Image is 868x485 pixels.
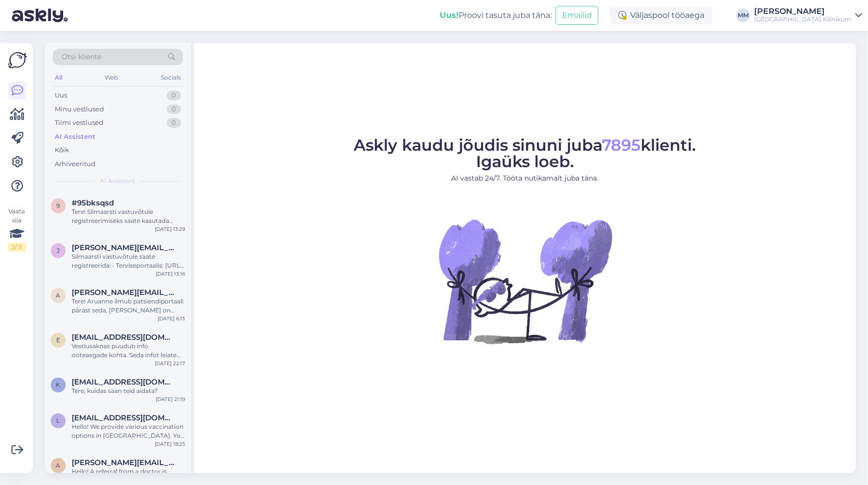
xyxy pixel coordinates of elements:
span: Askly kaudu jõudis sinuni juba klienti. Igaüks loeb. [354,135,696,171]
span: AI Assistent [100,177,136,186]
div: Tere! Silmaarsti vastuvõtule registreerimiseks saate kasutada järgmisi võimalusi: • Terviseportaa... [72,207,185,225]
span: johannes@lennuk.net [72,243,175,252]
div: Proovi tasuta juba täna: [440,9,552,21]
span: a.liljefors@icloud.com [72,458,175,467]
div: [PERSON_NAME] [754,7,851,15]
span: karinliin31@gmail.com [72,378,175,387]
div: Socials [159,71,183,84]
span: Elfbard21@gmail.com [72,333,175,342]
span: 7895 [602,135,641,155]
div: Tere, kuidas saan teid aidata? [72,387,185,395]
b: Uus! [440,10,459,20]
span: #95bksqsd [72,198,114,207]
div: [GEOGRAPHIC_DATA] Kliinikum [754,15,851,23]
div: Hello! A referral from a doctor is required for all radiological examinations, including [MEDICAL... [72,467,185,485]
div: Hello! We provide various vaccination options in [GEOGRAPHIC_DATA]. You can get vaccinated at our... [72,422,185,440]
a: [PERSON_NAME][GEOGRAPHIC_DATA] Kliinikum [754,7,862,23]
div: Kõik [55,145,69,155]
span: 9 [57,202,60,209]
span: l [57,417,60,424]
img: Askly Logo [8,51,27,70]
div: Web [103,71,120,84]
img: No Chat active [436,192,615,371]
button: Emailid [556,6,598,25]
div: All [53,71,64,84]
span: a [56,462,61,469]
div: Uus [55,91,67,100]
div: Arhiveeritud [55,159,96,169]
div: Tiimi vestlused [55,118,103,128]
div: 0 [167,104,181,114]
div: Minu vestlused [55,104,104,114]
div: 2 / 3 [8,243,26,252]
div: 0 [167,91,181,100]
p: AI vastab 24/7. Tööta nutikamalt juba täna. [354,173,696,184]
span: k [56,381,61,388]
div: [DATE] 21:19 [156,395,185,403]
span: luckiestg1102@gmail.com [72,413,175,422]
div: [DATE] 6:13 [158,315,185,322]
div: [DATE] 22:17 [155,360,185,367]
div: [DATE] 18:25 [155,440,185,448]
span: E [56,336,60,344]
span: andres.siht@mail.ee [72,288,175,297]
div: Tere! Aruanne ilmub patsiendiportaali pärast seda, [PERSON_NAME] on haigusloo sulgenud. Aruande v... [72,297,185,315]
div: Silmaarsti vastuvõtule saate registreerida: • Terviseportaalis: [URL][DOMAIN_NAME] • Veebilehe vo... [72,252,185,270]
span: j [57,247,60,254]
div: Vaata siia [8,207,26,252]
div: 0 [167,118,181,128]
span: a [56,291,61,299]
span: Otsi kliente [62,52,101,62]
div: Vestlusaknas puudub info ooteaegade kohta. Seda infot leiate Terviseportaalist või helistades [GE... [72,342,185,360]
div: Väljaspool tööaega [610,6,712,24]
div: MM [736,8,750,22]
div: [DATE] 13:29 [155,225,185,233]
div: [DATE] 13:16 [156,270,185,278]
div: AI Assistent [55,132,96,142]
